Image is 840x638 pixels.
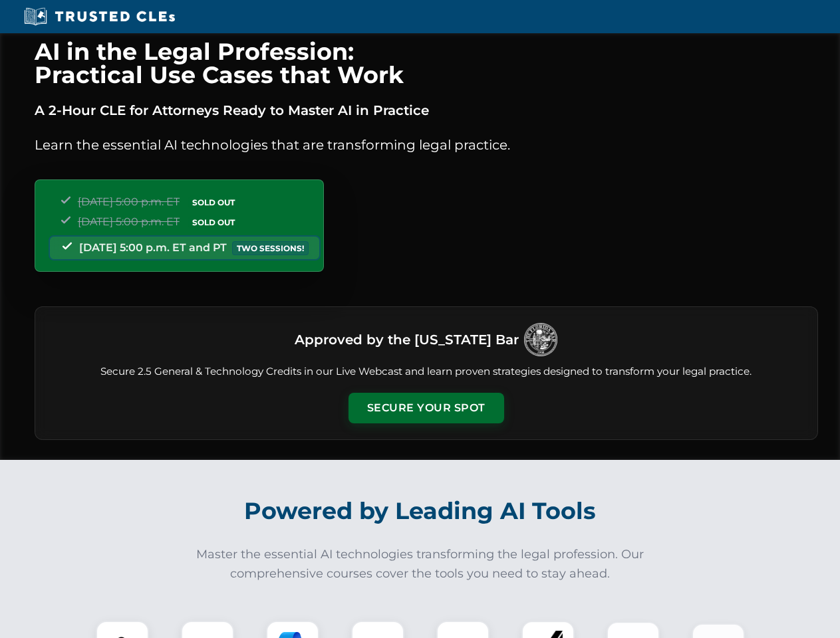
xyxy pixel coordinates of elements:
h2: Powered by Leading AI Tools [52,488,789,534]
p: Master the essential AI technologies transforming the legal profession. Our comprehensive courses... [188,545,653,584]
span: [DATE] 5:00 p.m. ET [78,215,180,228]
h3: Approved by the [US_STATE] Bar [295,328,519,352]
span: SOLD OUT [188,195,239,209]
span: [DATE] 5:00 p.m. ET [78,195,180,208]
p: Secure 2.5 General & Technology Credits in our Live Webcast and learn proven strategies designed ... [51,364,801,379]
p: Learn the essential AI technologies that are transforming legal practice. [35,134,818,156]
button: Secure Your Spot [349,393,504,423]
img: Trusted CLEs [20,7,179,27]
p: A 2-Hour CLE for Attorneys Ready to Master AI in Practice [35,100,818,121]
img: Logo [524,323,557,356]
h1: AI in the Legal Profession: Practical Use Cases that Work [35,40,818,86]
span: SOLD OUT [188,215,239,229]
